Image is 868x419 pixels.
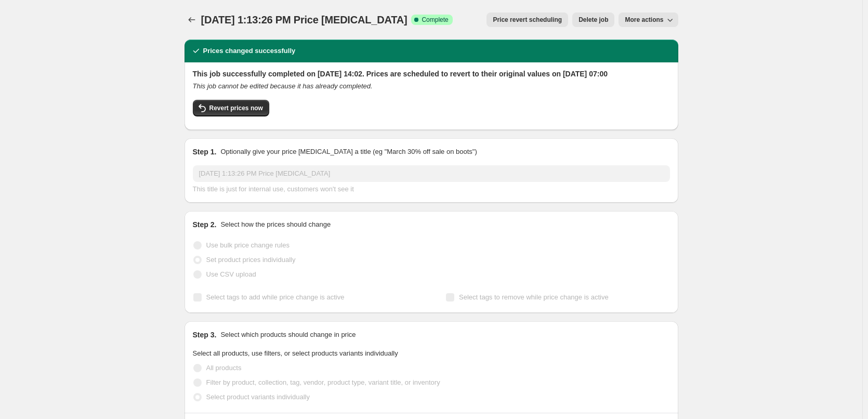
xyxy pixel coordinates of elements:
[206,378,440,386] span: Filter by product, collection, tag, vendor, product type, variant title, or inventory
[206,256,296,264] span: Set product prices individually
[209,104,263,112] span: Revert prices now
[206,293,345,301] span: Select tags to add while price change is active
[206,270,256,278] span: Use CSV upload
[193,349,398,357] span: Select all products, use filters, or select products variants individually
[201,14,407,25] span: [DATE] 1:13:26 PM Price [MEDICAL_DATA]
[572,12,614,27] button: Delete job
[625,16,663,24] span: More actions
[206,241,290,249] span: Use bulk price change rules
[486,12,568,27] button: Price revert scheduling
[185,12,199,27] button: Price change jobs
[422,16,448,24] span: Complete
[203,46,296,56] h2: Prices changed successfully
[193,219,217,230] h2: Step 2.
[193,69,670,79] h2: This job successfully completed on [DATE] 14:02. Prices are scheduled to revert to their original...
[578,16,608,24] span: Delete job
[206,364,242,372] span: All products
[193,82,373,90] i: This job cannot be edited because it has already completed.
[220,147,477,157] p: Optionally give your price [MEDICAL_DATA] a title (eg "March 30% off sale on boots")
[220,219,331,230] p: Select how the prices should change
[193,165,670,182] input: 30% off holiday sale
[493,16,562,24] span: Price revert scheduling
[459,293,609,301] span: Select tags to remove while price change is active
[193,185,354,193] span: This title is just for internal use, customers won't see it
[193,147,217,157] h2: Step 1.
[206,393,310,401] span: Select product variants individually
[193,330,217,340] h2: Step 3.
[193,100,269,116] button: Revert prices now
[220,330,356,340] p: Select which products should change in price
[619,12,678,27] button: More actions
